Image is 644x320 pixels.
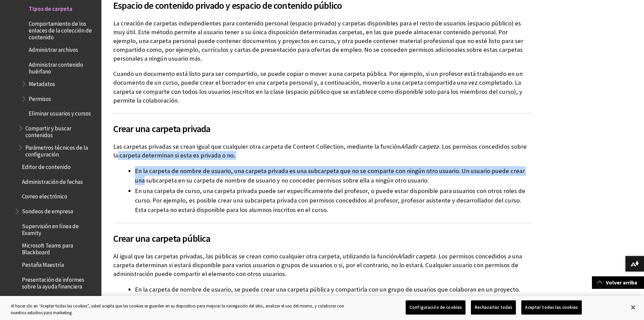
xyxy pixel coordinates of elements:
span: Parámetros técnicos de la configuración [25,142,97,158]
li: En la carpeta de nombre de usuario, se puede crear una carpeta pública y compartirla con un grupo... [135,285,532,294]
span: Presentación de informes sobre la ayuda financiera [22,274,97,290]
h2: Crear una carpeta privada [113,113,532,136]
span: Eliminar usuarios y cursos [29,108,91,117]
p: Las carpetas privadas se crean igual que cualquier otra carpeta de Content Collection, mediante l... [113,142,532,160]
span: Sondeos de empresa [22,206,73,215]
span: Añadir carpeta [397,252,435,260]
p: La creación de carpetas independientes para contenido personal (espacio privado) y carpetas dispo... [113,19,532,63]
a: Volver arriba [592,276,644,289]
li: En una carpeta de curso, una carpeta privada puede ser específicamente del profesor, o puede esta... [135,186,532,215]
span: Tipos de carpeta [29,3,72,12]
span: Supervisión en línea de Examity [22,220,97,236]
span: Editor de contenido [22,161,71,170]
button: Rechazarlas todas [471,300,516,315]
span: Permisos [29,93,51,102]
span: Administración de fechas [22,176,83,185]
button: Configuración de cookies [406,300,466,315]
span: Comportamiento de los enlaces de la colección de contenido [29,18,97,41]
p: Al igual que las carpetas privadas, las públicas se crean como cualquier otra carpeta, utilizando... [113,252,532,279]
p: Cuando un documento está listo para ser compartido, se puede copiar o mover a una carpeta pública... [113,69,532,105]
li: En la carpeta de nombre de usuario, una carpeta privada es una subcarpeta que no se comparte con ... [135,166,532,185]
span: Administrar archivos [29,44,78,53]
h2: Crear una carpeta pública [113,223,532,246]
span: Panel de rendimiento de objetivos [22,293,97,309]
button: Aceptar todas las cookies [521,300,581,315]
span: Pestaña Maestría [22,259,64,268]
div: Al hacer clic en “Aceptar todas las cookies”, usted acepta que las cookies se guarden en su dispo... [11,303,354,316]
span: Administrar contenido huérfano [29,59,97,75]
span: Añadir carpeta [401,143,438,150]
button: Cerrar [626,300,641,315]
span: Correo electrónico [22,191,67,200]
span: Compartir y buscar contenidos [25,123,97,138]
span: Metadatos [29,78,55,87]
span: Microsoft Teams para Blackboard [22,240,97,256]
li: En una carpeta de curso, se puede crear una carpeta pública y compartirla con todos los usuarios ... [135,295,532,314]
